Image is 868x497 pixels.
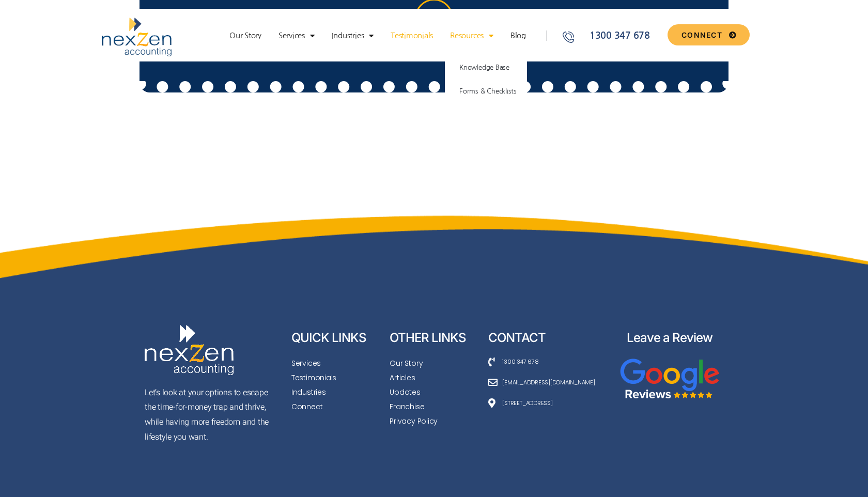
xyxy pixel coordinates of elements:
[224,30,267,41] a: Our Story
[145,385,274,445] p: Let’s look at your options to escape the time-for-money trap and thrive, while having more freedo...
[500,356,538,367] span: 1300 347 678
[291,385,326,399] span: Industries
[390,356,478,370] a: Our Story
[561,29,663,43] a: 1300 347 678
[390,356,423,370] span: Our Story
[500,377,595,388] span: [EMAIL_ADDRESS][DOMAIN_NAME]
[445,80,527,103] a: Forms & Checklists
[273,30,320,41] a: Services
[488,377,606,388] a: [EMAIL_ADDRESS][DOMAIN_NAME]
[445,56,527,80] a: Knowledge Base
[488,356,606,367] a: 1300 347 678
[327,30,379,41] a: Industries
[390,414,438,428] span: Privacy Policy
[291,370,336,385] span: Testimonials
[488,331,606,346] h2: CONTACT
[291,356,379,370] a: Services
[390,399,478,414] a: Franchise
[587,29,650,43] span: 1300 347 678
[291,370,379,385] a: Testimonials
[291,331,379,346] h2: QUICK LINKS
[291,399,322,414] span: Connect
[668,24,750,45] a: CONNECT
[390,370,478,385] a: Articles
[390,370,415,385] span: Articles
[445,30,499,41] a: Resources
[291,399,379,414] a: Connect
[390,331,478,346] h2: OTHER LINKS
[681,32,722,39] span: CONNECT
[390,399,424,414] span: Franchise
[291,356,321,370] span: Services
[214,30,541,41] nav: Menu
[385,30,438,41] a: Testimonials
[390,414,478,428] a: Privacy Policy
[291,385,379,399] a: Industries
[390,385,478,399] a: Updates
[445,56,527,103] ul: Resources
[505,30,531,41] a: Blog
[627,330,712,345] a: Leave a Review
[390,385,420,399] span: Updates
[488,397,606,409] a: [STREET_ADDRESS]
[500,397,552,409] span: [STREET_ADDRESS]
